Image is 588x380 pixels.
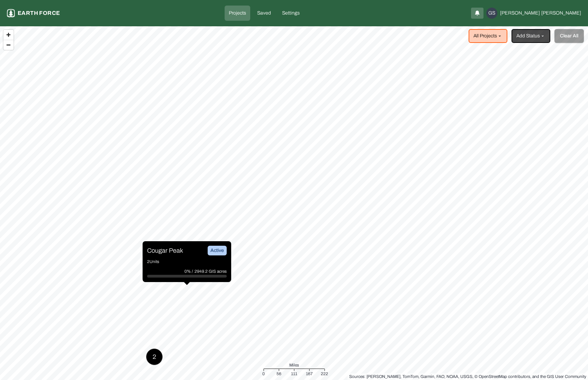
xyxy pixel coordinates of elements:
[225,6,250,21] a: Projects
[277,370,281,377] div: 56
[554,29,584,43] button: Clear All
[146,349,163,365] button: 2
[7,9,15,17] img: earthforce-logo-white-uG4MPadI.svg
[278,6,304,21] a: Settings
[282,10,300,17] p: Settings
[349,373,586,380] div: Sources: [PERSON_NAME], TomTom, Garmin, FAO, NOAA, USGS, © OpenStreetMap contributors, and the GI...
[3,30,13,40] button: Zoom in
[147,246,183,255] p: Cougar Peak
[486,8,497,19] div: GS
[469,29,507,43] button: All Projects
[184,268,195,275] p: 0% /
[321,370,328,377] div: 222
[257,10,271,17] p: Saved
[229,10,246,17] p: Projects
[3,40,13,50] button: Zoom out
[512,29,550,43] button: Add Status
[291,370,297,377] div: 111
[486,8,581,19] button: GS[PERSON_NAME][PERSON_NAME]
[18,9,60,17] p: Earth force
[262,370,265,377] div: 0
[306,370,313,377] div: 167
[147,258,227,265] p: 2 Units
[253,6,275,21] a: Saved
[195,268,227,275] p: 2949.2 GIS acres
[500,10,540,17] span: [PERSON_NAME]
[289,362,299,369] span: Miles
[208,246,227,255] div: Active
[541,10,581,17] span: [PERSON_NAME]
